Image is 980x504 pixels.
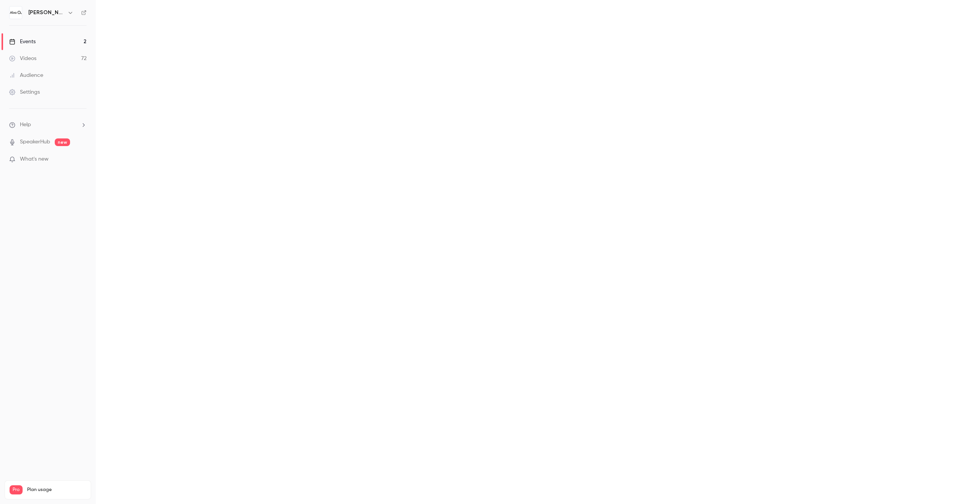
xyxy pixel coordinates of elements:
li: help-dropdown-opener [9,121,87,129]
a: SpeakerHub [20,138,50,146]
div: Audience [9,72,43,79]
div: Videos [9,55,36,62]
span: Help [20,121,31,129]
img: Alva Labs [10,7,22,19]
h6: [PERSON_NAME] Labs [28,9,64,16]
span: Plan usage [27,487,86,493]
span: new [55,138,70,146]
div: Events [9,38,36,46]
div: Settings [9,88,40,96]
span: What's new [20,155,49,163]
span: Pro [10,485,23,494]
